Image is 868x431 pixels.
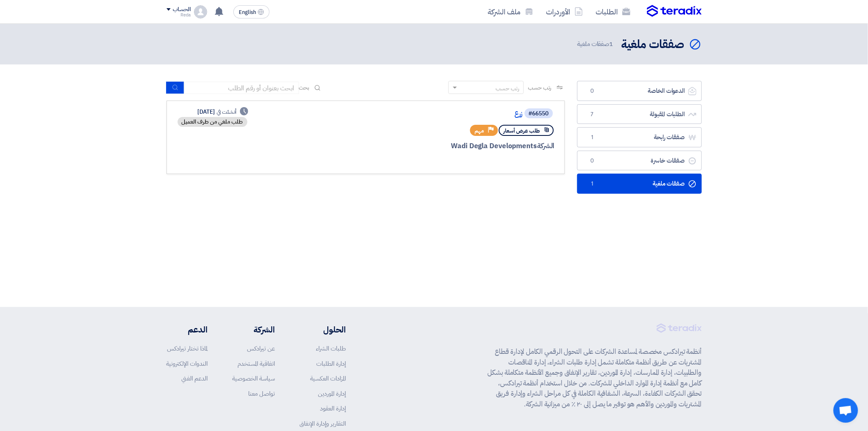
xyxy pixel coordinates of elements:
[182,374,208,383] a: الدعم الفني
[232,323,275,336] li: الشركة
[529,111,549,117] div: #66550
[610,39,613,48] span: 1
[184,82,299,94] input: ابحث بعنوان أو رقم الطلب
[577,127,702,147] a: صفقات رابحة1
[504,127,540,135] span: طلب عرض أسعار
[238,359,275,368] a: اتفاقية المستخدم
[299,323,346,336] li: الحلول
[232,374,275,383] a: سياسة الخصوصية
[233,5,270,18] button: English
[316,344,346,353] a: طلبات الشراء
[167,359,208,368] a: الندوات الإلكترونية
[197,108,248,116] div: [DATE]
[496,84,519,93] div: رتب حسب
[578,39,615,49] span: صفقات ملغية
[167,323,208,336] li: الدعم
[587,157,597,165] span: 0
[587,180,597,188] span: 1
[318,389,346,398] a: إدارة الموردين
[834,398,858,423] div: دردشة مفتوحة
[359,110,523,117] a: زرع
[647,5,702,17] img: Teradix logo
[239,9,256,15] span: English
[167,13,191,17] div: Reda
[528,83,551,92] span: رتب حسب
[587,110,597,119] span: 7
[577,81,702,101] a: الدعوات الخاصة0
[587,87,597,95] span: 0
[577,104,702,124] a: الطلبات المقبولة7
[589,2,637,21] a: الطلبات
[482,2,540,21] a: ملف الشركة
[299,419,346,428] a: التقارير وإدارة الإنفاق
[587,133,597,142] span: 1
[537,141,555,151] span: الشركة
[194,5,207,18] img: profile_test.png
[299,83,310,92] span: بحث
[577,174,702,194] a: صفقات ملغية1
[320,404,346,413] a: إدارة العقود
[310,374,346,383] a: المزادات العكسية
[173,6,191,13] div: الحساب
[247,344,275,353] a: عن تيرادكس
[357,141,555,151] div: Wadi Degla Developments
[248,389,275,398] a: تواصل معنا
[178,117,247,127] div: طلب ملغي من طرف العميل
[577,151,702,171] a: صفقات خاسرة0
[167,344,208,353] a: لماذا تختار تيرادكس
[621,37,685,53] h2: صفقات ملغية
[540,2,589,21] a: الأوردرات
[475,127,484,135] span: مهم
[217,108,236,116] span: أنشئت في
[316,359,346,368] a: إدارة الطلبات
[488,346,702,409] p: أنظمة تيرادكس مخصصة لمساعدة الشركات على التحول الرقمي الكامل لإدارة قطاع المشتريات عن طريق أنظمة ...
